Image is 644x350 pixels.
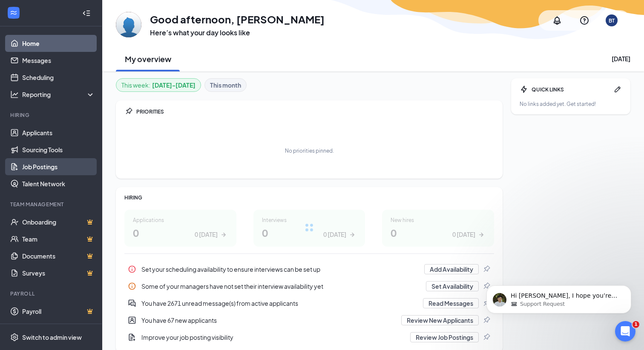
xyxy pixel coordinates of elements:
[150,28,325,37] h3: Here’s what your day looks like
[22,69,95,86] a: Scheduling
[426,281,479,291] button: Set Availability
[121,80,195,90] div: This week :
[124,329,494,346] a: DocumentAddImprove your job posting visibilityReview Job PostingsPin
[10,290,93,297] div: Payroll
[532,86,610,93] div: QUICK LINKS
[128,333,136,341] svg: DocumentAdd
[579,15,589,26] svg: QuestionInfo
[10,333,19,341] svg: Settings
[124,194,494,201] div: HIRING
[10,201,93,208] div: Team Management
[482,265,491,273] svg: Pin
[520,85,528,94] svg: Bolt
[124,261,494,278] div: Set your scheduling availability to ensure interviews can be set up
[410,332,479,342] button: Review Job Postings
[141,333,405,341] div: Improve your job posting visibility
[22,141,95,158] a: Sourcing Tools
[124,278,494,295] div: Some of your managers have not set their interview availability yet
[141,299,418,307] div: You have 2671 unread message(s) from active applicants
[128,316,136,324] svg: UserEntity
[520,100,622,108] div: No links added yet. Get started!
[10,111,93,119] div: Hiring
[401,315,479,325] button: Review New Applicants
[552,15,562,26] svg: Notifications
[22,333,82,341] div: Switch to admin view
[22,90,95,99] div: Reporting
[22,35,95,52] a: Home
[474,267,644,327] iframe: Intercom notifications message
[152,80,195,90] b: [DATE] - [DATE]
[124,295,494,312] a: DoubleChatActiveYou have 2671 unread message(s) from active applicantsRead MessagesPin
[124,261,494,278] a: InfoSet your scheduling availability to ensure interviews can be set upAdd AvailabilityPin
[141,316,396,324] div: You have 67 new applicants
[124,295,494,312] div: You have 2671 unread message(s) from active applicants
[609,17,615,24] div: BT
[22,158,95,175] a: Job Postings
[125,54,171,64] h2: My overview
[128,265,136,273] svg: Info
[10,90,19,99] svg: Analysis
[9,9,18,17] svg: WorkstreamLogo
[124,312,494,329] a: UserEntityYou have 67 new applicantsReview New ApplicantsPin
[285,147,334,154] div: No priorities pinned.
[210,80,241,90] b: This month
[612,54,630,63] div: [DATE]
[141,265,419,273] div: Set your scheduling availability to ensure interviews can be set up
[615,321,635,341] iframe: Intercom live chat
[22,213,95,230] a: OnboardingCrown
[22,230,95,248] a: TeamCrown
[22,303,95,320] a: PayrollCrown
[22,248,95,265] a: DocumentsCrown
[22,124,95,141] a: Applicants
[82,9,91,17] svg: Collapse
[423,298,479,308] button: Read Messages
[141,282,421,290] div: Some of your managers have not set their interview availability yet
[22,265,95,282] a: SurveysCrown
[136,108,494,115] div: PRIORITIES
[482,333,491,341] svg: Pin
[124,107,133,116] svg: Pin
[424,264,479,274] button: Add Availability
[632,321,639,328] span: 1
[124,278,494,295] a: InfoSome of your managers have not set their interview availability yetSet AvailabilityPin
[116,12,141,37] img: Britney Terrell
[128,299,136,307] svg: DoubleChatActive
[124,312,494,329] div: You have 67 new applicants
[22,52,95,69] a: Messages
[124,329,494,346] div: Improve your job posting visibility
[22,175,95,192] a: Talent Network
[128,282,136,290] svg: Info
[150,12,325,26] h1: Good afternoon, [PERSON_NAME]
[613,85,622,94] svg: Pen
